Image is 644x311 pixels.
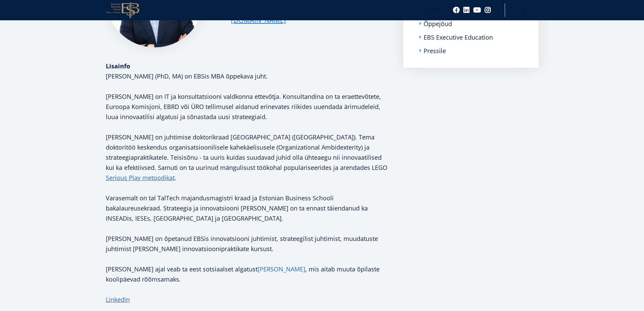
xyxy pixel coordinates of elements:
p: Varasemalt on tal TalTech majandusmagistri kraad ja Estonian Business Schooli bakalaureusekraad. ... [106,193,390,223]
a: [PERSON_NAME] [258,264,305,274]
a: Instagram [484,7,491,14]
p: [PERSON_NAME] ajal veab ta eest sotsiaalset algatust , mis aitab muuta õpilaste koolipäevad rõõms... [106,264,390,284]
p: [PERSON_NAME] (PhD, MA) on EBSis MBA õppekava juht. [106,71,390,81]
a: Youtube [473,7,481,14]
p: [PERSON_NAME] on juhtimise doktorikraad [GEOGRAPHIC_DATA] ([GEOGRAPHIC_DATA]). Tema doktoritöö ke... [106,132,390,183]
a: Õppejõud [424,20,452,27]
a: EBS Executive Education [424,34,493,41]
a: Facebook [453,7,460,14]
a: Linkedin [463,7,470,14]
a: LinkedIn [106,294,130,305]
a: Serious Play metoodikat [106,173,175,183]
div: Lisainfo [106,61,390,71]
p: [PERSON_NAME] on IT ja konsultatsiooni valdkonna ettevõtja. Konsultandina on ta eraettevõtete, Eu... [106,91,390,122]
p: [PERSON_NAME] on õpetanud EBSis innovatsiooni juhtimist, strateegilist juhtimist, muudatuste juht... [106,234,390,254]
a: Pressile [424,47,446,54]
